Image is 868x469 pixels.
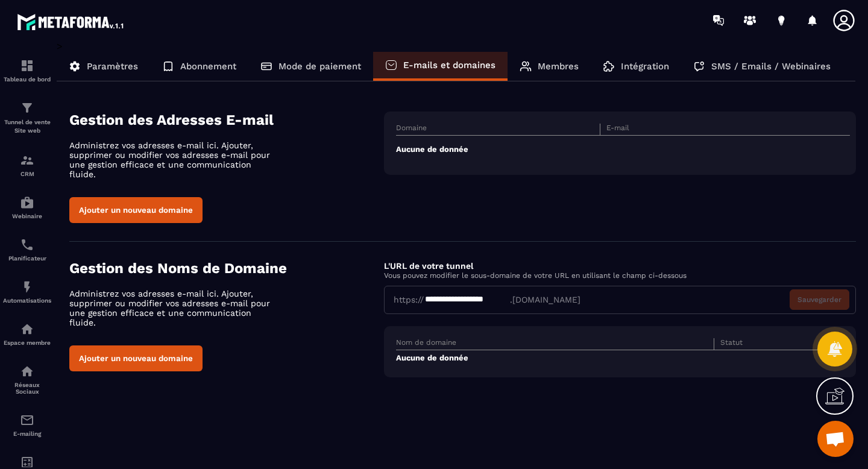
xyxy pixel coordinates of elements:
[17,11,125,33] img: logo
[69,289,280,327] p: Administrez vos adresses e-mail ici. Ajouter, supprimer ou modifier vos adresses e-mail pour une ...
[600,124,805,136] th: E-mail
[621,61,669,72] p: Intégration
[278,61,361,72] p: Mode de paiement
[3,255,51,262] p: Planificateur
[20,101,34,115] img: formation
[3,339,51,346] p: Espace membre
[714,338,827,350] th: Statut
[180,61,236,72] p: Abonnement
[3,355,51,404] a: social-networksocial-networkRéseaux Sociaux
[538,61,579,72] p: Membres
[87,61,138,72] p: Paramètres
[3,49,51,92] a: formationformationTableau de bord
[57,40,856,395] div: >
[403,60,495,71] p: E-mails et domaines
[384,271,856,280] p: Vous pouvez modifier le sous-domaine de votre URL en utilisant le champ ci-dessous
[20,238,34,252] img: scheduler
[3,171,51,177] p: CRM
[69,112,384,128] h4: Gestion des Adresses E-mail
[69,260,384,277] h4: Gestion des Noms de Domaine
[3,228,51,271] a: schedulerschedulerPlanificateur
[3,271,51,313] a: automationsautomationsAutomatisations
[20,413,34,427] img: email
[3,213,51,219] p: Webinaire
[3,430,51,437] p: E-mailing
[396,350,850,365] td: Aucune de donnée
[69,140,280,179] p: Administrez vos adresses e-mail ici. Ajouter, supprimer ou modifier vos adresses e-mail pour une ...
[20,58,34,73] img: formation
[3,404,51,446] a: emailemailE-mailing
[20,280,34,294] img: automations
[20,322,34,336] img: automations
[3,313,51,355] a: automationsautomationsEspace membre
[384,261,473,271] label: L'URL de votre tunnel
[20,153,34,168] img: formation
[69,345,203,371] button: Ajouter un nouveau domaine
[3,144,51,186] a: formationformationCRM
[69,197,203,223] button: Ajouter un nouveau domaine
[396,338,714,350] th: Nom de domaine
[20,364,34,379] img: social-network
[3,382,51,395] p: Réseaux Sociaux
[817,421,854,457] div: Ouvrir le chat
[3,186,51,228] a: automationsautomationsWebinaire
[3,76,51,83] p: Tableau de bord
[3,92,51,144] a: formationformationTunnel de vente Site web
[396,124,600,136] th: Domaine
[20,195,34,210] img: automations
[3,118,51,135] p: Tunnel de vente Site web
[396,136,850,163] td: Aucune de donnée
[711,61,831,72] p: SMS / Emails / Webinaires
[3,297,51,304] p: Automatisations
